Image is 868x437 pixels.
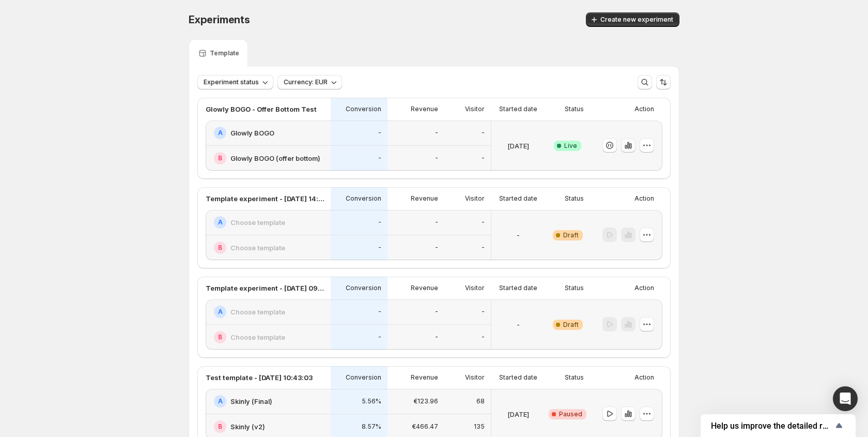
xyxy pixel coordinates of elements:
[465,194,485,203] p: Visitor
[411,373,438,382] p: Revenue
[559,410,582,418] span: Paused
[435,244,438,252] p: -
[218,218,223,227] h2: A
[586,12,679,27] button: Create new experiment
[378,244,381,252] p: -
[517,230,520,240] p: -
[230,421,265,432] h2: Skinly (v2)
[482,244,485,252] p: -
[499,373,537,382] p: Started date
[476,397,485,405] p: 68
[218,244,222,252] h2: B
[378,218,381,227] p: -
[204,78,259,86] span: Experiment status
[499,194,537,203] p: Started date
[435,333,438,341] p: -
[230,243,285,253] h2: Choose template
[507,409,529,419] p: [DATE]
[565,194,584,203] p: Status
[412,423,438,431] p: €466.47
[482,218,485,227] p: -
[563,321,579,329] span: Draft
[563,231,579,239] span: Draft
[565,373,584,382] p: Status
[634,194,654,203] p: Action
[230,217,285,228] h2: Choose template
[435,154,438,162] p: -
[413,397,438,405] p: €123.96
[564,142,577,150] span: Live
[362,397,381,405] p: 5.56%
[474,423,485,431] p: 135
[230,128,274,138] h2: Glowly BOGO
[206,372,313,383] p: Test template - [DATE] 10:43:03
[197,75,273,89] button: Experiment status
[378,333,381,341] p: -
[435,308,438,316] p: -
[206,104,317,114] p: Glowly BOGO - Offer Bottom Test
[277,75,342,89] button: Currency: EUR
[482,154,485,162] p: -
[378,308,381,316] p: -
[634,105,654,113] p: Action
[206,193,324,204] p: Template experiment - [DATE] 14:37:52
[565,284,584,292] p: Status
[499,105,537,113] p: Started date
[833,386,858,411] div: Open Intercom Messenger
[218,308,223,316] h2: A
[499,284,537,292] p: Started date
[218,423,222,431] h2: B
[711,421,833,431] span: Help us improve the detailed report for A/B campaigns
[218,333,222,341] h2: B
[465,284,485,292] p: Visitor
[482,308,485,316] p: -
[189,13,250,26] span: Experiments
[507,141,529,151] p: [DATE]
[362,423,381,431] p: 8.57%
[284,78,328,86] span: Currency: EUR
[378,129,381,137] p: -
[230,307,285,317] h2: Choose template
[206,283,324,293] p: Template experiment - [DATE] 09:47:04
[230,396,272,406] h2: Skinly (Final)
[517,320,520,330] p: -
[411,194,438,203] p: Revenue
[435,129,438,137] p: -
[210,49,239,57] p: Template
[346,105,381,113] p: Conversion
[634,284,654,292] p: Action
[465,105,485,113] p: Visitor
[346,373,381,382] p: Conversion
[482,333,485,341] p: -
[378,154,381,162] p: -
[230,153,320,163] h2: Glowly BOGO (offer bottom)
[218,129,223,137] h2: A
[565,105,584,113] p: Status
[411,105,438,113] p: Revenue
[346,194,381,203] p: Conversion
[465,373,485,382] p: Visitor
[230,332,285,342] h2: Choose template
[711,419,845,432] button: Show survey - Help us improve the detailed report for A/B campaigns
[346,284,381,292] p: Conversion
[600,16,673,24] span: Create new experiment
[634,373,654,382] p: Action
[482,129,485,137] p: -
[435,218,438,227] p: -
[411,284,438,292] p: Revenue
[656,75,671,89] button: Sort the results
[218,154,222,162] h2: B
[218,397,223,405] h2: A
